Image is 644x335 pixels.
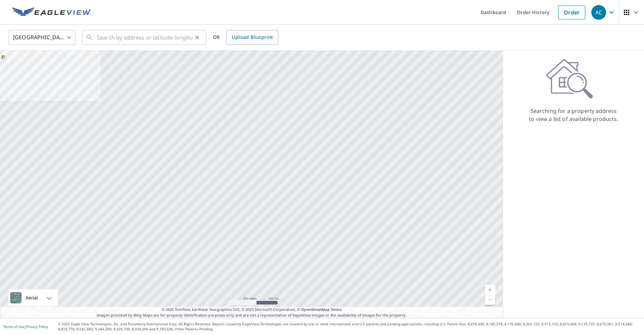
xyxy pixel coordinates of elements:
input: Search by address or latitude-longitude [97,28,193,47]
p: Searching for a property address to view a list of available products. [529,107,619,123]
div: OR [213,30,278,45]
a: Upload Blueprint [226,30,278,45]
button: Clear [193,33,202,42]
span: © 2025 TomTom, Earthstar Geographics SIO, © 2025 Microsoft Corporation, © [162,307,342,313]
img: EV Logo [12,7,91,17]
a: Current Level 5, Zoom In [485,285,495,295]
a: OpenStreetMap [301,307,329,312]
a: Privacy Policy [26,324,48,329]
div: AC [591,5,606,20]
p: © 2025 Eagle View Technologies, Inc. and Pictometry International Corp. All Rights Reserved. Repo... [58,322,641,332]
div: Aerial [23,289,40,306]
a: Terms of Use [3,324,24,329]
span: Upload Blueprint [232,33,273,42]
a: Current Level 5, Zoom Out [485,295,495,305]
a: Terms [331,307,342,312]
div: Aerial [8,289,58,306]
div: [GEOGRAPHIC_DATA] [8,28,75,47]
p: | [3,325,48,329]
a: Order [558,5,585,19]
